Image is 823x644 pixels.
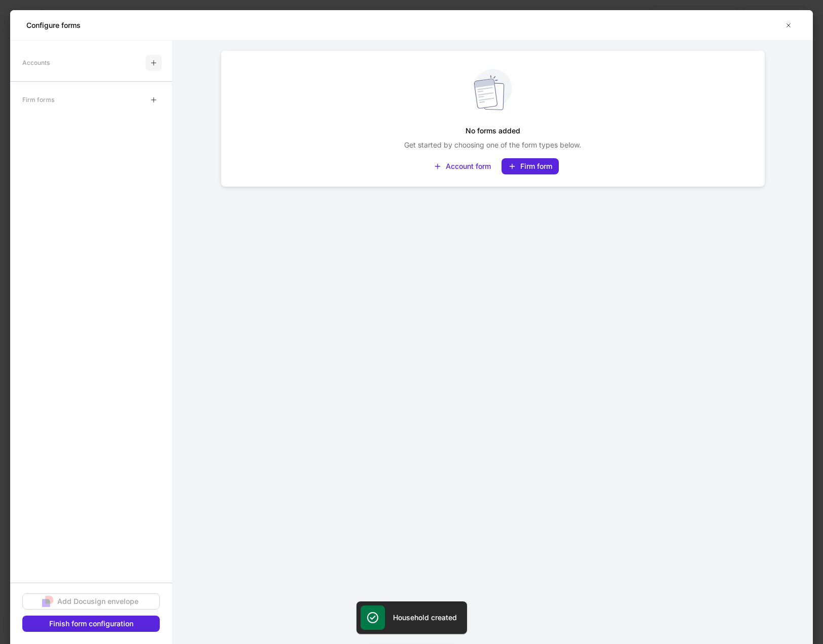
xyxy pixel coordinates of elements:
[22,54,50,71] div: Accounts
[502,158,559,174] button: Firm form
[520,161,552,171] div: Firm form
[446,161,491,171] div: Account form
[404,140,581,150] p: Get started by choosing one of the form types below.
[427,158,497,174] button: Account form
[22,616,160,632] button: Finish form configuration
[393,613,457,623] h5: Household created
[22,593,160,610] button: Add Docusign envelope
[466,122,520,140] h5: No forms added
[57,596,138,606] div: Add Docusign envelope
[49,619,133,629] div: Finish form configuration
[26,20,81,30] h5: Configure forms
[22,91,54,109] div: Firm forms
